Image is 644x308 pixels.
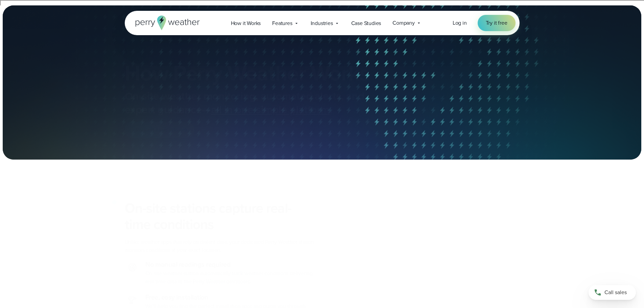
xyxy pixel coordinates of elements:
[345,16,387,30] a: Case Studies
[225,16,267,30] a: How it Works
[231,19,261,27] span: How it Works
[453,19,467,27] a: Log in
[392,19,415,27] span: Company
[478,15,516,31] a: Try it free
[589,285,636,300] a: Call sales
[311,19,333,27] span: Industries
[272,19,292,27] span: Features
[604,288,627,297] span: Call sales
[351,19,381,27] span: Case Studies
[486,19,507,27] span: Try it free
